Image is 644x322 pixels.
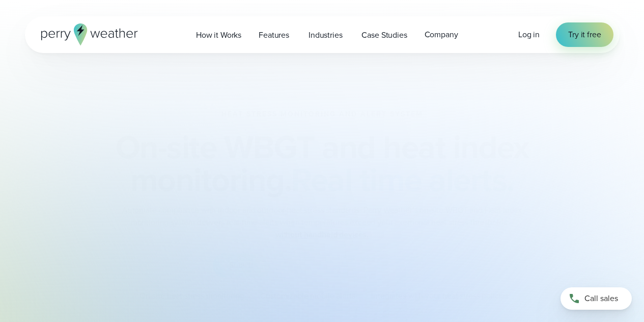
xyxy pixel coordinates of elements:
[556,22,613,47] a: Try it free
[584,292,618,305] span: Call sales
[353,24,415,45] a: Case Studies
[568,29,601,41] span: Try it free
[361,29,407,41] span: Case Studies
[187,24,250,45] a: How it Works
[425,29,458,41] span: Company
[518,29,540,41] a: Log in
[518,29,540,40] span: Log in
[196,29,241,41] span: How it Works
[259,29,289,41] span: Features
[309,29,342,41] span: Industries
[561,287,632,310] a: Call sales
